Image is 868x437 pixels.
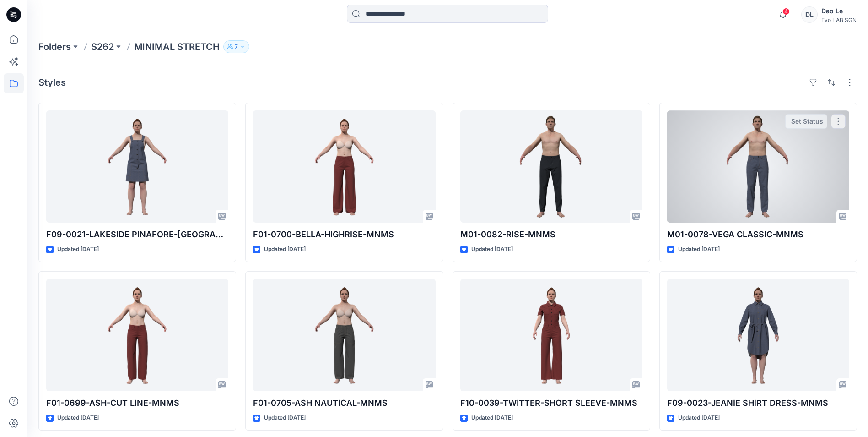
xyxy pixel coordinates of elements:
[253,110,435,223] a: F01-0700-BELLA-HIGHRISE-MNMS
[46,110,228,223] a: F09-0021-LAKESIDE PINAFORE-MNMS
[471,245,513,254] p: Updated [DATE]
[782,8,790,15] span: 4
[678,413,720,423] p: Updated [DATE]
[460,110,642,223] a: M01-0082-RISE-MNMS
[91,40,114,53] a: S262
[460,279,642,391] a: F10-0039-TWITTER-SHORT SLEEVE-MNMS
[46,279,228,391] a: F01-0699-ASH-CUT LINE-MNMS
[57,245,99,254] p: Updated [DATE]
[46,228,228,241] p: F09-0021-LAKESIDE PINAFORE-[GEOGRAPHIC_DATA]
[253,279,435,391] a: F01-0705-ASH NAUTICAL-MNMS
[801,6,818,23] div: DL
[253,397,435,410] p: F01-0705-ASH NAUTICAL-MNMS
[667,279,849,391] a: F09-0023-JEANIE SHIRT DRESS-MNMS
[667,397,849,410] p: F09-0023-JEANIE SHIRT DRESS-MNMS
[471,413,513,423] p: Updated [DATE]
[57,413,99,423] p: Updated [DATE]
[223,40,249,53] button: 7
[460,397,642,410] p: F10-0039-TWITTER-SHORT SLEEVE-MNMS
[38,40,71,53] a: Folders
[38,77,66,88] h4: Styles
[667,228,849,241] p: M01-0078-VEGA CLASSIC-MNMS
[235,42,238,52] p: 7
[264,413,306,423] p: Updated [DATE]
[134,40,220,53] p: MINIMAL STRETCH
[678,245,720,254] p: Updated [DATE]
[264,245,306,254] p: Updated [DATE]
[821,16,857,23] div: Evo LAB SGN
[821,5,857,16] div: Dao Le
[46,397,228,410] p: F01-0699-ASH-CUT LINE-MNMS
[460,228,642,241] p: M01-0082-RISE-MNMS
[253,228,435,241] p: F01-0700-BELLA-HIGHRISE-MNMS
[667,110,849,223] a: M01-0078-VEGA CLASSIC-MNMS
